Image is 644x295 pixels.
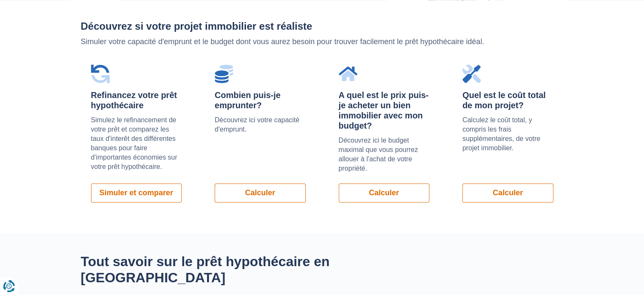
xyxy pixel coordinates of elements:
p: Simuler votre capacité d'emprunt et le budget dont vous aurez besoin pour trouver facilement le p... [81,37,564,48]
div: Combien puis-je emprunter? [215,90,306,110]
img: Refinancez votre prêt hypothécaire [91,65,110,83]
h2: Tout savoir sur le prêt hypothécaire en [GEOGRAPHIC_DATA] [81,253,398,286]
div: Quel est le coût total de mon projet? [462,90,553,110]
p: Découvrez ici votre capacité d'emprunt. [215,115,306,134]
a: Calculer [339,183,430,202]
div: A quel est le prix puis-je acheter un bien immobilier avec mon budget? [339,90,430,131]
a: Calculer [215,183,306,202]
p: Simulez le refinancement de votre prêt et comparez les taux d'interêt des différentes banques pou... [91,115,182,171]
p: Calculez le coût total, y compris les frais supplémentaires, de votre projet immobilier. [462,115,553,153]
img: A quel est le prix puis-je acheter un bien immobilier avec mon budget? [339,65,357,83]
a: Simuler et comparer [91,183,182,202]
p: Découvrez ici le budget maximal que vous pourrez allouer à l'achat de votre propriété. [339,136,430,173]
img: Combien puis-je emprunter? [215,65,233,83]
img: Quel est le coût total de mon projet? [462,65,481,83]
a: Calculer [462,183,553,202]
div: Refinancez votre prêt hypothécaire [91,90,182,110]
h2: Découvrez si votre projet immobilier est réaliste [81,21,564,32]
